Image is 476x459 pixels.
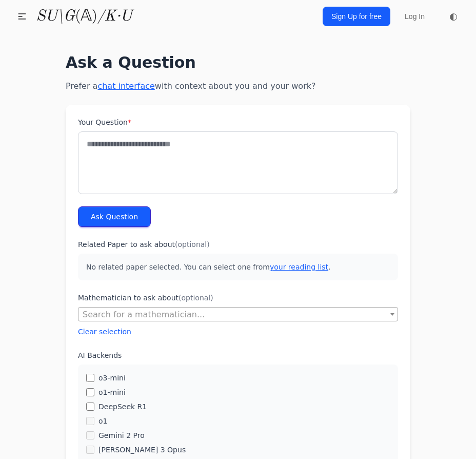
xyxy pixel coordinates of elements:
[78,239,398,250] label: Related Paper to ask about
[449,12,458,21] span: ◐
[98,430,145,441] label: Gemini 2 Pro
[97,9,132,24] i: /K·U
[78,350,398,360] label: AI Backends
[98,387,126,397] label: o1-mini
[443,6,464,27] button: ◐
[98,401,147,412] label: DeepSeek R1
[78,308,398,322] span: Search for a mathematician...
[179,294,213,302] span: (optional)
[36,9,75,24] i: SU\G
[66,53,410,72] h1: Ask a Question
[323,7,390,26] a: Sign Up for free
[78,307,398,321] span: Search for a mathematician...
[78,254,398,280] p: No related paper selected. You can select one from .
[78,293,398,303] label: Mathematician to ask about
[98,416,107,426] label: o1
[97,81,154,91] a: chat interface
[36,7,132,26] a: SU\G(𝔸)/K·U
[270,263,328,271] a: your reading list
[98,445,186,455] label: [PERSON_NAME] 3 Opus
[78,206,151,227] button: Ask Question
[399,7,431,26] a: Log In
[66,80,410,92] p: Prefer a with context about you and your work?
[78,117,398,127] label: Your Question
[78,327,131,337] button: Clear selection
[98,373,126,383] label: o3-mini
[175,240,210,248] span: (optional)
[83,310,205,319] span: Search for a mathematician...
